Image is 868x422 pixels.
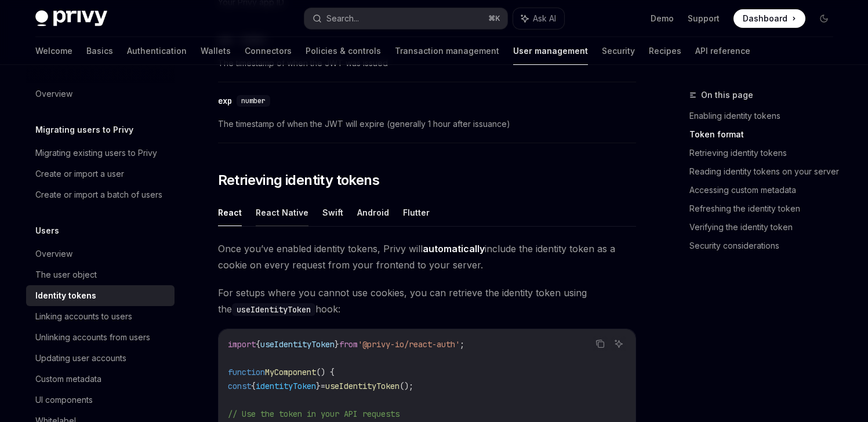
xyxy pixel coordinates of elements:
a: Token format [689,125,842,144]
div: Linking accounts to users [35,310,132,323]
div: Create or import a batch of users [35,188,162,202]
span: Dashboard [743,13,787,24]
button: Swift [322,199,343,226]
button: Android [357,199,389,226]
span: On this page [701,88,753,102]
span: ⌘ K [488,14,500,23]
a: Linking accounts to users [26,306,175,327]
button: Ask AI [513,8,564,29]
a: The user object [26,264,175,285]
span: ; [460,339,464,350]
span: useIdentityToken [260,339,335,350]
div: Unlinking accounts from users [35,330,150,344]
a: Migrating existing users to Privy [26,143,175,163]
span: } [335,339,339,350]
a: Wallets [201,37,231,65]
span: from [339,339,358,350]
a: Welcome [35,37,72,65]
span: const [228,381,251,391]
button: Flutter [403,199,430,226]
button: Ask AI [611,336,626,351]
div: Custom metadata [35,372,101,386]
span: For setups where you cannot use cookies, you can retrieve the identity token using the hook: [218,285,636,317]
span: { [251,381,256,391]
span: The timestamp of when the JWT will expire (generally 1 hour after issuance) [218,117,636,131]
a: User management [513,37,588,65]
a: Unlinking accounts from users [26,327,175,348]
a: Support [688,13,720,24]
a: Verifying the identity token [689,218,842,237]
div: The user object [35,268,97,282]
a: Accessing custom metadata [689,181,842,199]
span: useIdentityToken [325,381,400,391]
div: Create or import a user [35,167,124,181]
a: Connectors [245,37,292,65]
a: Overview [26,243,175,264]
div: exp [218,95,232,107]
span: number [241,96,266,106]
a: Identity tokens [26,285,175,306]
div: Migrating existing users to Privy [35,146,157,160]
button: Toggle dark mode [815,9,833,28]
a: Security [602,37,635,65]
a: Dashboard [733,9,805,28]
span: } [316,381,321,391]
div: Updating user accounts [35,351,126,365]
strong: automatically [423,243,485,254]
h5: Users [35,224,59,238]
a: Updating user accounts [26,348,175,369]
div: Search... [326,12,359,26]
a: Enabling identity tokens [689,107,842,125]
span: identityToken [256,381,316,391]
button: React [218,199,242,226]
span: MyComponent [265,367,316,377]
span: Once you’ve enabled identity tokens, Privy will include the identity token as a cookie on every r... [218,241,636,273]
span: () { [316,367,335,377]
a: Refreshing the identity token [689,199,842,218]
a: API reference [695,37,750,65]
a: Security considerations [689,237,842,255]
a: UI components [26,390,175,410]
a: Custom metadata [26,369,175,390]
span: = [321,381,325,391]
a: Basics [86,37,113,65]
a: Create or import a batch of users [26,184,175,205]
span: function [228,367,265,377]
a: Authentication [127,37,187,65]
div: Overview [35,247,72,261]
span: Retrieving identity tokens [218,171,379,190]
h5: Migrating users to Privy [35,123,133,137]
a: Transaction management [395,37,499,65]
div: Overview [35,87,72,101]
div: UI components [35,393,93,407]
a: Recipes [649,37,681,65]
a: Retrieving identity tokens [689,144,842,162]
a: Demo [651,13,674,24]
span: (); [400,381,413,391]
button: Search...⌘K [304,8,507,29]
code: useIdentityToken [232,303,315,316]
span: // Use the token in your API requests [228,409,400,419]
a: Reading identity tokens on your server [689,162,842,181]
a: Overview [26,83,175,104]
button: Copy the contents from the code block [593,336,608,351]
div: Identity tokens [35,289,96,303]
span: '@privy-io/react-auth' [358,339,460,350]
img: dark logo [35,10,107,27]
a: Policies & controls [306,37,381,65]
span: { [256,339,260,350]
a: Create or import a user [26,163,175,184]
span: import [228,339,256,350]
span: Ask AI [533,13,556,24]
button: React Native [256,199,308,226]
